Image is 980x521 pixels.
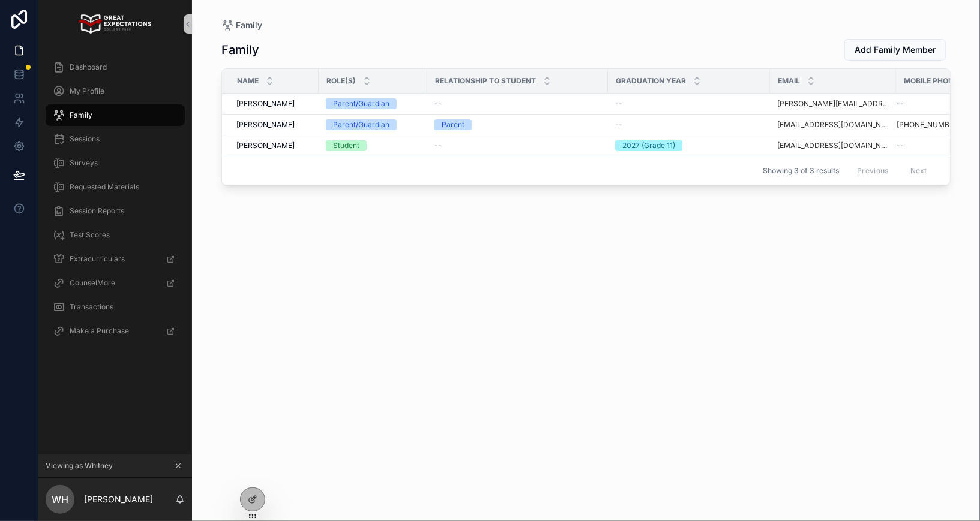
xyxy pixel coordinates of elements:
span: Dashboard [70,62,107,72]
a: -- [897,141,972,150]
a: [PHONE_NUMBER] [897,120,972,130]
span: My Profile [70,86,104,96]
a: Student [326,140,420,151]
a: -- [434,141,601,150]
span: -- [434,99,442,109]
a: -- [615,120,763,130]
span: Transactions [70,302,113,312]
span: [PERSON_NAME] [236,99,295,109]
span: Make a Purchase [70,326,129,336]
span: Mobile Phone [904,76,958,86]
span: Relationship to Student [435,76,536,86]
a: -- [897,99,972,109]
span: Requested Materials [70,182,139,192]
a: [PERSON_NAME] [236,141,311,150]
a: -- [615,99,763,109]
a: [EMAIL_ADDRESS][DOMAIN_NAME] [777,141,889,150]
img: App logo [79,14,151,34]
a: Extracurriculars [46,248,185,270]
span: Extracurriculars [70,254,125,264]
span: Showing 3 of 3 results [763,166,839,176]
span: -- [434,141,442,150]
a: Family [221,19,262,31]
span: [PERSON_NAME] [236,141,295,150]
a: Parent/Guardian [326,98,420,109]
p: [PERSON_NAME] [84,493,153,505]
span: -- [615,120,622,130]
h1: Family [221,41,259,58]
span: Family [236,19,262,31]
a: Dashboard [46,56,185,78]
a: Make a Purchase [46,320,185,342]
a: [PERSON_NAME] [236,99,311,109]
a: Sessions [46,128,185,150]
a: -- [434,99,601,109]
div: Parent/Guardian [333,119,389,130]
a: Family [46,104,185,126]
a: 2027 (Grade 11) [615,140,763,151]
a: Parent/Guardian [326,119,420,130]
span: Email [778,76,800,86]
div: 2027 (Grade 11) [622,140,675,151]
span: Surveys [70,158,98,168]
a: Transactions [46,296,185,318]
div: Student [333,140,359,151]
span: Test Scores [70,230,110,240]
span: Role(s) [326,76,356,86]
span: Viewing as Whitney [46,461,113,471]
div: scrollable content [38,48,192,357]
span: Sessions [70,134,100,144]
span: -- [897,141,904,150]
div: Parent [442,119,464,130]
a: [PERSON_NAME] [236,120,311,130]
span: Session Reports [70,206,124,216]
a: Session Reports [46,200,185,222]
span: CounselMore [70,278,115,288]
div: Parent/Guardian [333,98,389,109]
span: [PERSON_NAME] [236,120,295,130]
a: Parent [434,119,601,130]
a: [PERSON_NAME][EMAIL_ADDRESS][PERSON_NAME][DOMAIN_NAME] [777,99,889,109]
a: [EMAIL_ADDRESS][DOMAIN_NAME] [777,120,889,130]
a: Test Scores [46,224,185,246]
span: Name [237,76,259,86]
a: Surveys [46,152,185,174]
span: Graduation Year [616,76,686,86]
button: Add Family Member [844,39,946,61]
span: -- [615,99,622,109]
a: My Profile [46,80,185,102]
a: Requested Materials [46,176,185,198]
span: WH [52,492,68,507]
span: Add Family Member [855,44,936,56]
span: -- [897,99,904,109]
a: CounselMore [46,272,185,294]
a: [PHONE_NUMBER] [897,120,961,130]
span: Family [70,110,92,120]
